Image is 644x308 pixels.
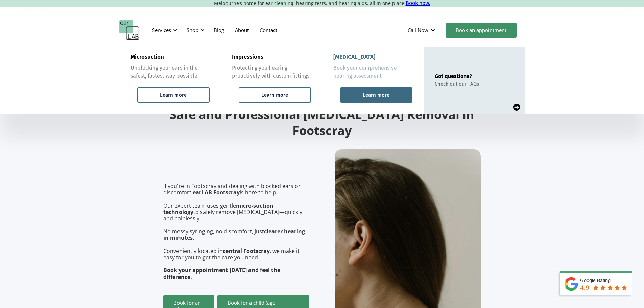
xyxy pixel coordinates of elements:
div: Microsuction [130,54,164,61]
div: Learn more [261,92,288,98]
a: Book an appointment [446,23,517,38]
div: Learn more [363,92,389,98]
div: Check out our FAQs [435,81,479,87]
div: Shop [187,27,198,33]
div: Got questions? [435,73,479,79]
div: Protecting you hearing proactively with custom fittings. [232,64,311,80]
div: Shop [183,20,207,40]
strong: micro-suction technology [163,202,273,216]
div: Services [152,27,171,33]
strong: Book your appointment [DATE] and feel the difference. [163,266,280,280]
a: Blog [208,20,230,40]
div: Unblocking your ears in the safest, fastest way possible. [130,64,210,80]
a: MicrosuctionUnblocking your ears in the safest, fastest way possible.Learn more [119,47,221,114]
div: Impressions [232,54,263,61]
a: About [230,20,254,40]
div: Call Now [402,20,442,40]
a: [MEDICAL_DATA]Book your comprehensive hearing assessmentLearn more [322,47,424,114]
a: ImpressionsProtecting you hearing proactively with custom fittings.Learn more [221,47,322,114]
div: Services [148,20,179,40]
div: Call Now [408,27,428,33]
p: If you're in Footscray and dealing with blocked ears or discomfort, is here to help. Our expert t... [163,183,309,280]
a: Got questions?Check out our FAQs [424,47,525,114]
strong: earLAB Footscray [193,189,240,196]
div: [MEDICAL_DATA] [333,54,375,61]
a: home [119,20,140,40]
a: Contact [254,20,283,40]
h2: Safe and Professional [MEDICAL_DATA] Removal in Footscray [163,107,481,139]
strong: clearer hearing in minutes [163,228,305,241]
div: Learn more [160,92,187,98]
strong: central Footscray [223,247,270,255]
div: Book your comprehensive hearing assessment [333,64,412,80]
